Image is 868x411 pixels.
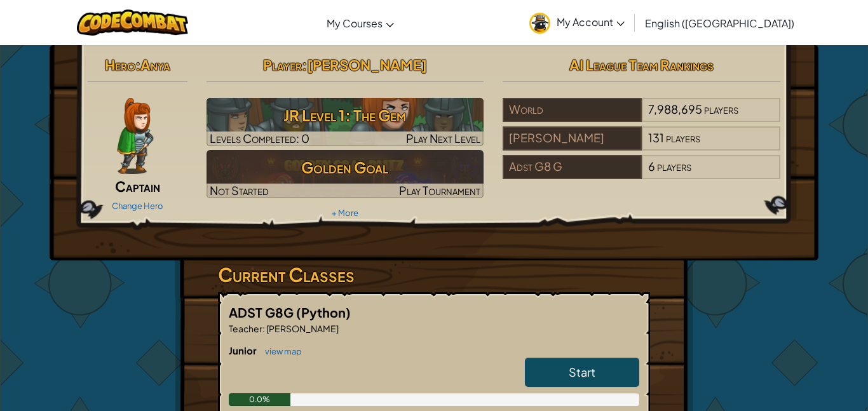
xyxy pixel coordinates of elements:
[296,304,351,320] span: (Python)
[265,323,339,334] span: [PERSON_NAME]
[229,323,262,334] span: Teacher
[263,56,302,74] span: Player
[639,6,801,40] a: English ([GEOGRAPHIC_DATA])
[210,183,269,198] span: Not Started
[210,131,309,145] span: Levels Completed: 0
[135,56,140,74] span: :
[117,98,153,174] img: captain-pose.png
[105,56,135,74] span: Hero
[262,323,265,334] span: :
[307,56,427,74] span: [PERSON_NAME]
[648,159,655,173] span: 6
[503,155,641,179] div: Adst G8 G
[557,15,625,29] span: My Account
[77,10,188,36] img: CodeCombat logo
[523,3,631,43] a: My Account
[503,138,780,153] a: [PERSON_NAME]131players
[229,304,296,320] span: ADST G8G
[327,17,383,30] span: My Courses
[229,393,290,406] div: 0.0%
[503,167,780,182] a: Adst G8 G6players
[569,56,714,74] span: AI League Team Rankings
[302,56,307,74] span: :
[503,126,641,151] div: [PERSON_NAME]
[207,98,484,146] img: JR Level 1: The Gem
[320,6,400,40] a: My Courses
[207,101,484,130] h3: JR Level 1: The Gem
[115,177,160,195] span: Captain
[666,130,700,145] span: players
[529,13,550,34] img: avatar
[207,98,484,146] a: Play Next Level
[207,150,484,198] img: Golden Goal
[503,98,641,122] div: World
[218,260,650,289] h3: Current Classes
[648,130,664,145] span: 131
[332,208,358,218] a: + More
[112,201,163,211] a: Change Hero
[207,153,484,182] h3: Golden Goal
[569,365,595,379] span: Start
[207,150,484,198] a: Golden GoalNot StartedPlay Tournament
[259,346,302,356] a: view map
[648,102,702,116] span: 7,988,695
[140,56,170,74] span: Anya
[229,344,259,356] span: Junior
[657,159,691,173] span: players
[645,17,794,30] span: English ([GEOGRAPHIC_DATA])
[704,102,738,116] span: players
[399,183,480,198] span: Play Tournament
[503,110,780,125] a: World7,988,695players
[406,131,480,145] span: Play Next Level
